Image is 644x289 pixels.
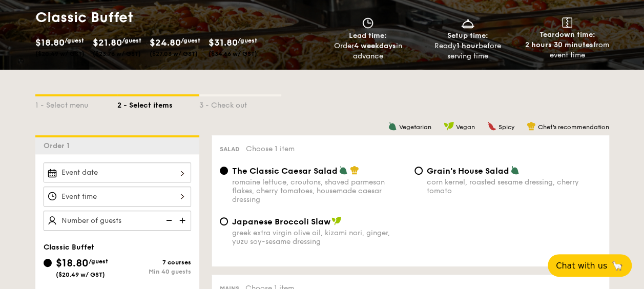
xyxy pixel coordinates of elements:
[44,243,94,252] span: Classic Buffet
[181,37,200,44] span: /guest
[176,211,191,230] img: icon-add.58712e84.svg
[44,187,191,207] input: Event time
[44,141,74,150] span: Order 1
[422,41,513,61] div: Ready before serving time
[331,216,342,225] img: icon-vegan.f8ff3823.svg
[460,17,475,29] img: icon-dish.430c3a2e.svg
[322,41,414,61] div: Order in advance
[447,31,488,40] span: Setup time:
[117,96,199,111] div: 2 - Select items
[35,8,318,27] h1: Classic Buffet
[456,123,475,131] span: Vegan
[89,258,108,265] span: /guest
[232,166,338,176] span: The Classic Caesar Salad
[611,260,624,272] span: 🦙
[456,42,479,50] strong: 1 hour
[93,50,141,57] span: ($23.76 w/ GST)
[150,50,198,57] span: ($27.03 w/ GST)
[209,50,257,57] span: ($34.66 w/ GST)
[539,30,595,39] span: Teardown time:
[220,167,228,175] input: The Classic Caesar Saladromaine lettuce, croutons, shaved parmesan flakes, cherry tomatoes, house...
[427,166,509,176] span: Grain's House Salad
[556,261,607,271] span: Chat with us
[117,268,191,275] div: Min 40 guests
[122,37,141,44] span: /guest
[199,96,281,111] div: 3 - Check out
[44,259,52,267] input: $18.80/guest($20.49 w/ GST)7 coursesMin 40 guests
[350,166,359,175] img: icon-chef-hat.a58ddaea.svg
[238,37,257,44] span: /guest
[150,37,181,48] span: $24.80
[56,257,89,270] span: $18.80
[232,178,406,204] div: romaine lettuce, croutons, shaved parmesan flakes, cherry tomatoes, housemade caesar dressing
[246,144,295,153] span: Choose 1 item
[498,123,514,131] span: Spicy
[354,42,396,50] strong: 4 weekdays
[414,167,423,175] input: Grain's House Saladcorn kernel, roasted sesame dressing, cherry tomato
[117,259,191,266] div: 7 courses
[527,121,536,131] img: icon-chef-hat.a58ddaea.svg
[44,162,191,182] input: Event date
[35,37,65,48] span: $18.80
[220,146,240,153] span: Salad
[399,123,431,131] span: Vegetarian
[232,229,406,246] div: greek extra virgin olive oil, kizami nori, ginger, yuzu soy-sesame dressing
[487,121,496,131] img: icon-spicy.37a8142b.svg
[388,121,397,131] img: icon-vegetarian.fe4039eb.svg
[35,96,117,111] div: 1 - Select menu
[360,17,376,29] img: icon-clock.2db775ea.svg
[93,37,122,48] span: $21.80
[525,40,593,49] strong: 2 hours 30 minutes
[44,211,191,231] input: Number of guests
[444,121,454,131] img: icon-vegan.f8ff3823.svg
[65,37,84,44] span: /guest
[562,17,572,28] img: icon-teardown.65201eee.svg
[548,254,632,277] button: Chat with us🦙
[209,37,238,48] span: $31.80
[427,178,601,195] div: corn kernel, roasted sesame dressing, cherry tomato
[522,40,613,60] div: from event time
[510,166,520,175] img: icon-vegetarian.fe4039eb.svg
[339,166,348,175] img: icon-vegetarian.fe4039eb.svg
[220,217,228,225] input: Japanese Broccoli Slawgreek extra virgin olive oil, kizami nori, ginger, yuzu soy-sesame dressing
[232,217,330,226] span: Japanese Broccoli Slaw
[56,271,105,278] span: ($20.49 w/ GST)
[538,123,609,131] span: Chef's recommendation
[349,31,387,40] span: Lead time:
[35,50,85,57] span: ($20.49 w/ GST)
[160,211,176,230] img: icon-reduce.1d2dbef1.svg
